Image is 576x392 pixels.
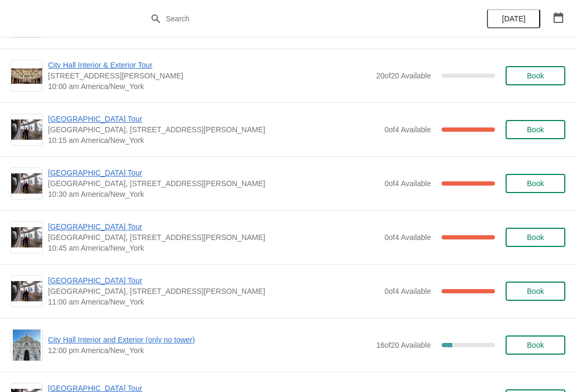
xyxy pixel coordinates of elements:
img: City Hall Tower Tour | City Hall Visitor Center, 1400 John F Kennedy Boulevard Suite 121, Philade... [11,173,42,194]
span: 10:30 am America/New_York [48,189,379,199]
span: [GEOGRAPHIC_DATA] Tour [48,167,379,178]
span: 0 of 4 Available [385,125,431,134]
span: [GEOGRAPHIC_DATA], [STREET_ADDRESS][PERSON_NAME] [48,124,379,135]
button: Book [506,174,565,193]
span: Book [527,341,544,349]
button: Book [506,335,565,355]
span: Book [527,179,544,188]
button: Book [506,66,565,85]
img: City Hall Tower Tour | City Hall Visitor Center, 1400 John F Kennedy Boulevard Suite 121, Philade... [11,281,42,302]
span: [GEOGRAPHIC_DATA] Tour [48,275,379,286]
img: City Hall Interior and Exterior (only no tower) | | 12:00 pm America/New_York [13,330,41,361]
button: Book [506,228,565,247]
span: 0 of 4 Available [385,287,431,295]
img: City Hall Interior & Exterior Tour | 1400 John F Kennedy Boulevard, Suite 121, Philadelphia, PA, ... [11,68,42,84]
span: [GEOGRAPHIC_DATA] Tour [48,114,379,124]
span: [GEOGRAPHIC_DATA], [STREET_ADDRESS][PERSON_NAME] [48,178,379,189]
span: Book [527,287,544,295]
button: [DATE] [487,9,540,28]
span: 16 of 20 Available [376,341,431,349]
span: 10:45 am America/New_York [48,243,379,253]
span: Book [527,71,544,80]
input: Search [165,9,432,28]
span: Book [527,233,544,242]
span: 10:00 am America/New_York [48,81,371,92]
button: Book [506,120,565,139]
span: [DATE] [502,14,525,23]
span: 11:00 am America/New_York [48,297,379,307]
span: City Hall Interior and Exterior (only no tower) [48,334,371,345]
span: 20 of 20 Available [376,71,431,80]
span: 0 of 4 Available [385,233,431,242]
span: 0 of 4 Available [385,179,431,188]
span: Book [527,125,544,134]
span: [GEOGRAPHIC_DATA] Tour [48,221,379,232]
span: 12:00 pm America/New_York [48,345,371,356]
span: [GEOGRAPHIC_DATA], [STREET_ADDRESS][PERSON_NAME] [48,286,379,297]
button: Book [506,282,565,301]
span: 10:15 am America/New_York [48,135,379,146]
span: [STREET_ADDRESS][PERSON_NAME] [48,70,371,81]
span: City Hall Interior & Exterior Tour [48,60,371,70]
img: City Hall Tower Tour | City Hall Visitor Center, 1400 John F Kennedy Boulevard Suite 121, Philade... [11,227,42,248]
img: City Hall Tower Tour | City Hall Visitor Center, 1400 John F Kennedy Boulevard Suite 121, Philade... [11,119,42,140]
span: [GEOGRAPHIC_DATA], [STREET_ADDRESS][PERSON_NAME] [48,232,379,243]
